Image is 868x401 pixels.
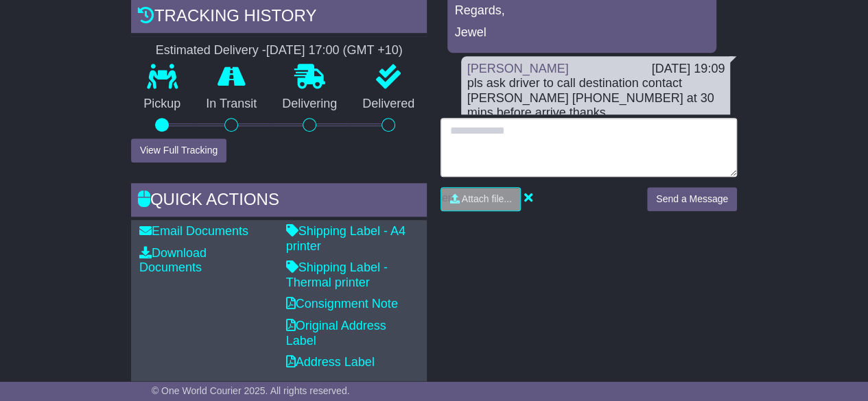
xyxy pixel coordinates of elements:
[286,355,375,369] a: Address Label
[467,62,568,75] a: [PERSON_NAME]
[286,297,398,311] a: Consignment Note
[651,62,725,77] div: [DATE] 19:09
[286,224,406,253] a: Shipping Label - A4 printer
[139,224,248,238] a: Email Documents
[270,97,350,112] p: Delivering
[266,43,403,58] div: [DATE] 17:00 (GMT +10)
[647,187,737,211] button: Send a Message
[139,246,207,275] a: Download Documents
[454,25,709,40] p: Jewel
[454,3,709,19] p: Regards,
[350,97,427,112] p: Delivered
[131,138,226,162] button: View Full Tracking
[286,319,386,348] a: Original Address Label
[131,97,193,112] p: Pickup
[131,43,427,58] div: Estimated Delivery -
[152,385,350,396] span: © One World Courier 2025. All rights reserved.
[286,260,388,289] a: Shipping Label - Thermal printer
[131,183,427,220] div: Quick Actions
[467,76,725,121] div: pls ask driver to call destination contact [PERSON_NAME] [PHONE_NUMBER] at 30 mins before arrive ...
[193,97,270,112] p: In Transit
